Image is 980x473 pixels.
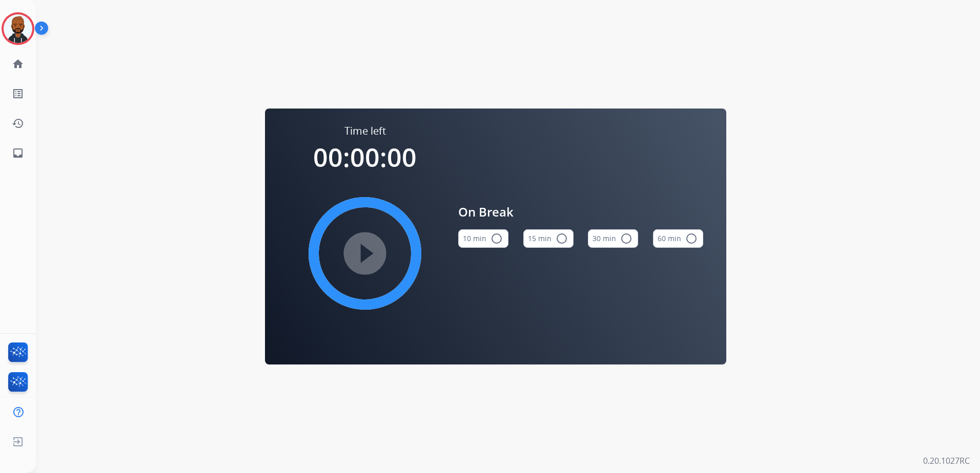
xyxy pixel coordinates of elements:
mat-icon: list_alt [12,88,24,100]
button: 60 min [653,229,703,248]
span: Time left [344,124,386,138]
mat-icon: inbox [12,147,24,159]
span: On Break [458,203,703,221]
button: 30 min [588,229,638,248]
mat-icon: radio_button_unchecked [685,232,698,245]
span: 00:00:00 [313,140,417,175]
mat-icon: radio_button_unchecked [620,232,632,245]
mat-icon: home [12,58,24,70]
button: 15 min [523,229,574,248]
mat-icon: radio_button_unchecked [491,232,503,245]
button: 10 min [458,229,508,248]
mat-icon: history [12,117,24,130]
p: 0.20.1027RC [923,455,970,467]
img: avatar [4,14,32,43]
mat-icon: radio_button_unchecked [556,232,568,245]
